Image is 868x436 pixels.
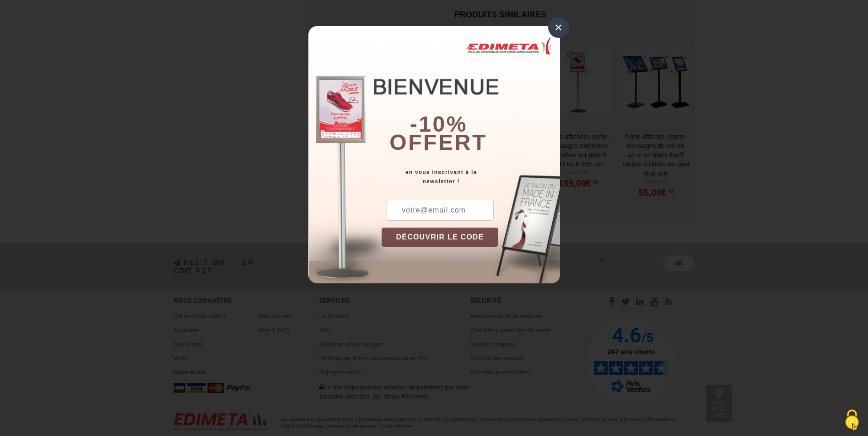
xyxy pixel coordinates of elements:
[836,405,868,436] button: Cookies (fenêtre modale)
[387,200,494,221] input: votre@email.com
[548,17,569,38] div: ×
[841,409,863,431] img: Cookies (fenêtre modale)
[389,130,487,154] font: offert
[382,228,499,247] button: DÉCOUVRIR LE CODE
[410,112,468,136] b: -10%
[382,168,560,186] div: en vous inscrivant à la newsletter !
